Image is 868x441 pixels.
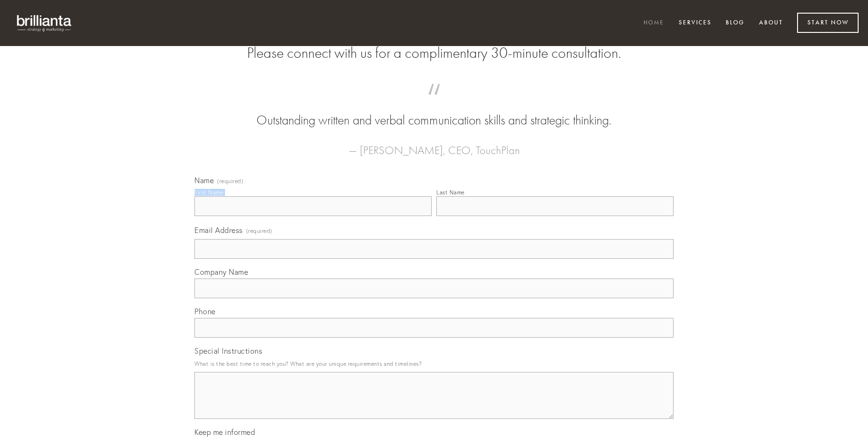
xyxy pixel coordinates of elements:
[194,307,216,316] span: Phone
[246,224,272,237] span: (required)
[209,130,659,160] figcaption: — [PERSON_NAME], CEO, TouchPlan
[194,346,262,356] span: Special Instructions
[194,427,255,437] span: Keep me informed
[194,357,674,370] p: What is the best time to reach you? What are your unique requirements and timelines?
[194,267,248,277] span: Company Name
[9,9,80,37] img: brillianta - research, strategy, marketing
[194,189,223,196] div: First Name
[436,189,465,196] div: Last Name
[194,44,674,62] h2: Please connect with us for a complimentary 30-minute consultation.
[673,15,718,31] a: Services
[637,15,670,31] a: Home
[194,176,214,185] span: Name
[797,13,859,33] a: Start Now
[194,225,243,235] span: Email Address
[209,93,659,130] blockquote: Outstanding written and verbal communication skills and strategic thinking.
[209,93,659,111] span: “
[753,15,789,31] a: About
[217,178,243,184] span: (required)
[720,15,751,31] a: Blog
